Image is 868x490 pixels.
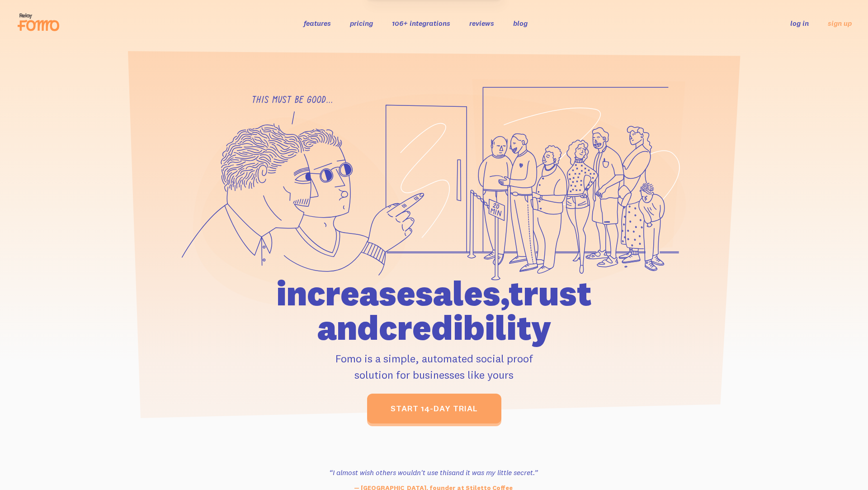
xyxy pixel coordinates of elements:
a: log in [790,19,809,28]
a: 106+ integrations [392,19,450,28]
h3: “I almost wish others wouldn't use this and it was my little secret.” [310,467,557,478]
a: sign up [828,19,852,28]
a: features [304,19,331,28]
h1: increase sales, trust and credibility [225,276,643,345]
a: blog [513,19,528,28]
a: reviews [469,19,494,28]
a: pricing [350,19,373,28]
a: start 14-day trial [367,394,501,423]
p: Fomo is a simple, automated social proof solution for businesses like yours [225,350,643,383]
